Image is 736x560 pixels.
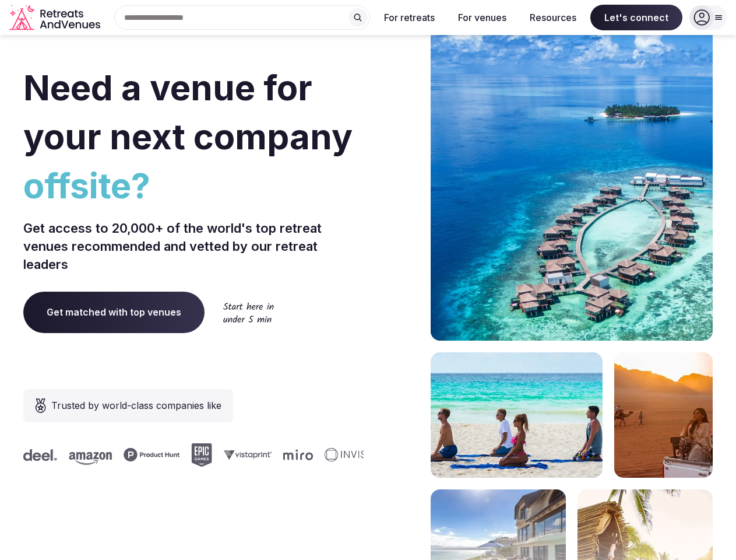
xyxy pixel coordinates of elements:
a: Visit the homepage [9,5,103,31]
span: Let's connect [590,5,682,30]
img: woman sitting in back of truck with camels [614,352,713,478]
svg: Retreats and Venues company logo [9,5,103,31]
span: offsite? [23,161,364,210]
button: For venues [449,5,516,30]
span: Need a venue for your next company [23,66,353,157]
svg: Deel company logo [23,449,57,461]
svg: Miro company logo [283,449,312,460]
svg: Epic Games company logo [191,443,212,467]
button: Resources [520,5,586,30]
img: yoga on tropical beach [431,352,603,478]
p: Get access to 20,000+ of the world's top retreat venues recommended and vetted by our retreat lea... [23,219,364,273]
button: For retreats [375,5,444,30]
svg: Vistaprint company logo [223,450,271,460]
span: Trusted by world-class companies like [51,398,221,412]
svg: Invisible company logo [324,448,388,462]
img: Start here in under 5 min [223,302,274,323]
a: Get matched with top venues [23,292,205,332]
